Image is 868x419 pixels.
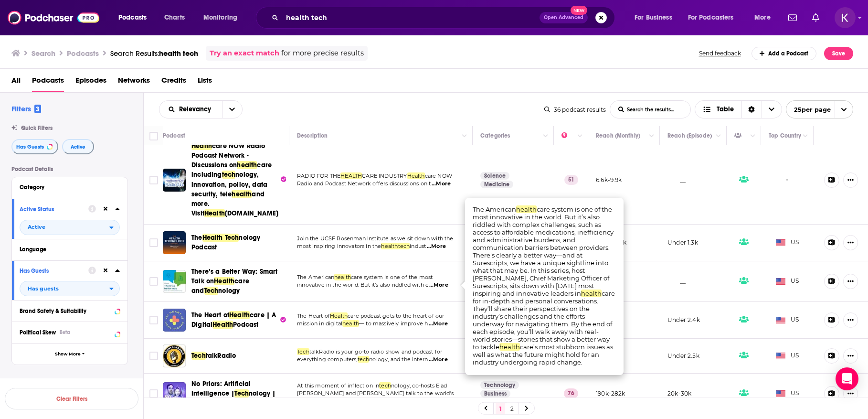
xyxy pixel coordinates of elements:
[232,190,252,198] span: health
[459,130,470,142] button: Column Actions
[191,380,251,398] span: No Priors: Artificial Intelligence |
[149,352,158,360] span: Toggle select row
[667,130,712,141] div: Reach (Episode)
[516,205,537,213] span: health
[191,142,265,169] span: care NOW Radio Podcast Network - Discussions on
[362,172,407,179] span: CARE INDUSTRY
[682,10,748,25] button: open menu
[358,356,370,363] span: tech
[191,141,286,218] a: Healthcare NOW Radio Podcast Network - Discussions onhealthcare includingtechnology, innovation, ...
[12,343,127,365] button: Show More
[163,231,186,254] img: The Health Technology Podcast
[391,382,447,389] span: nology, co-hosts Elad
[191,234,260,251] span: nology Podcast
[297,312,330,319] span: The Heart of
[297,390,454,404] span: [PERSON_NAME] and [PERSON_NAME] talk to the world's leading AI en
[191,311,229,319] span: The Heart of
[191,379,286,408] a: No Priors: Artificial Intelligence |Technology | Startups
[191,268,278,285] span: There’s a Better Way: Smart Talk on
[309,348,443,355] span: talkRadio is your go-to radio show and podcast for
[118,73,150,92] span: Networks
[596,130,640,141] div: Reach (Monthly)
[197,10,250,25] button: open menu
[67,49,99,58] h3: Podcasts
[786,100,853,118] button: open menu
[646,130,657,142] button: Column Actions
[843,386,858,401] button: Show More Button
[425,172,452,179] span: care NOW
[410,243,426,249] span: indust
[20,304,120,316] button: Brand Safety & Suitability
[628,10,684,25] button: open menu
[713,130,724,142] button: Column Actions
[20,220,120,235] h2: filter dropdown
[20,281,120,296] h2: filter dropdown
[843,235,858,250] button: Show More Button
[480,390,510,398] a: Business
[635,11,672,24] span: For Business
[149,389,158,398] span: Toggle select row
[776,238,799,247] span: US
[473,205,614,297] span: care system is one of the most innovative in the world. But it’s also riddled with complex challe...
[191,311,276,329] span: care | A Digital
[191,234,202,242] span: The
[149,316,158,324] span: Toggle select row
[11,139,58,154] button: Has Guests
[695,100,782,118] button: Choose View
[20,268,82,274] div: Has Guests
[5,388,138,409] button: Clear Filters
[574,130,586,142] button: Column Actions
[204,209,225,217] span: Health
[407,172,425,179] span: Health
[429,356,448,364] span: ...More
[161,73,186,92] a: Credits
[297,382,379,389] span: At this moment of inflection in
[297,130,328,141] div: Description
[342,320,359,327] span: health
[843,172,858,188] button: Show More Button
[561,130,575,141] div: Power Score
[776,389,799,398] span: US
[191,277,249,295] span: care and
[237,161,257,169] span: health
[379,382,391,389] span: tech
[198,73,212,92] a: Lists
[233,321,258,329] span: Podcast
[229,311,250,319] span: Health
[429,281,448,289] span: ...More
[297,172,340,179] span: RADIO FOR THE
[808,10,823,26] a: Show notifications dropdown
[32,49,55,58] h3: Search
[734,130,748,141] div: Has Guests
[204,287,219,295] span: Tech
[717,106,734,113] span: Table
[369,356,428,363] span: nology, and the intern
[473,205,516,213] span: The American
[222,101,242,118] button: open menu
[297,281,428,288] span: innovative in the world. But it’s also riddled with c
[163,169,186,192] a: Healthcare NOW Radio Podcast Network - Discussions on healthcare including technology, innovation...
[32,73,64,92] a: Podcasts
[564,175,578,184] p: 51
[163,270,186,293] a: There’s a Better Way: Smart Talk on Healthcare and Technology
[163,344,186,367] img: TechtalkRadio
[191,171,267,198] span: nology, innovation, policy, data security, tele
[28,225,45,230] span: Active
[71,144,85,150] span: Active
[149,176,158,184] span: Toggle select row
[191,352,206,360] span: Tech
[20,329,56,336] span: Political Skew
[496,403,505,414] a: 1
[118,11,147,24] span: Podcasts
[564,388,578,398] p: 76
[776,277,799,286] span: US
[218,287,240,295] span: nology
[20,308,112,314] div: Brand Safety & Suitability
[667,277,686,285] p: __
[473,290,615,351] span: care for in-depth and personal conversations. They’ll share their perspectives on the industry’s ...
[835,7,856,28] span: Logged in as kwignall
[20,203,88,215] button: Active Status
[499,343,520,351] span: health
